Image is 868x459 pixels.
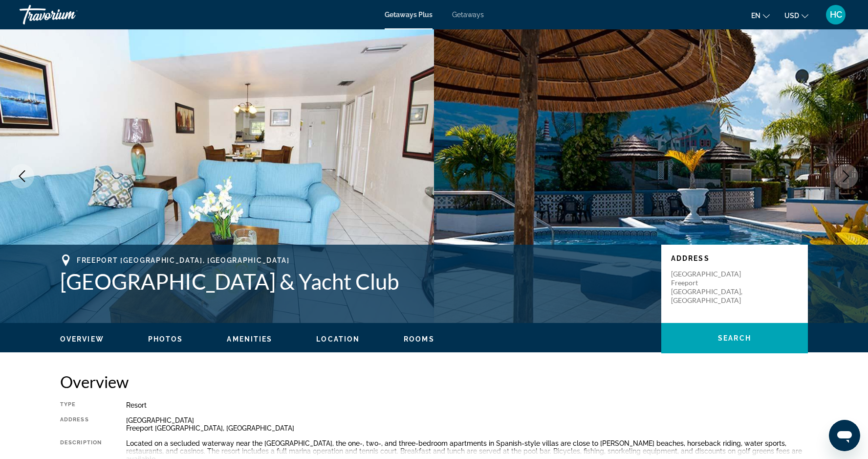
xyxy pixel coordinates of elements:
button: User Menu [823,4,848,25]
p: Address [671,254,798,262]
button: Search [661,323,808,353]
button: Next image [834,164,858,188]
h1: [GEOGRAPHIC_DATA] & Yacht Club [60,269,651,294]
span: Freeport [GEOGRAPHIC_DATA], [GEOGRAPHIC_DATA] [77,256,290,264]
a: Getaways [452,11,484,19]
span: HC [830,10,842,20]
div: [GEOGRAPHIC_DATA] Freeport [GEOGRAPHIC_DATA], [GEOGRAPHIC_DATA] [126,416,808,432]
h2: Overview [60,372,808,391]
div: Resort [126,401,808,409]
p: [GEOGRAPHIC_DATA] Freeport [GEOGRAPHIC_DATA], [GEOGRAPHIC_DATA] [671,270,749,305]
a: Travorium [20,2,117,27]
span: USD [784,12,799,20]
button: Amenities [227,335,272,344]
div: Address [60,416,102,432]
button: Change currency [784,8,808,23]
button: Overview [60,335,104,344]
span: Search [718,334,751,342]
iframe: Button to launch messaging window [829,420,860,451]
span: en [751,12,760,20]
button: Photos [148,335,183,344]
button: Previous image [10,164,34,188]
a: Getaways Plus [385,11,433,19]
button: Change language [751,8,770,23]
button: Rooms [404,335,434,344]
button: Location [316,335,360,344]
div: Type [60,401,102,409]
